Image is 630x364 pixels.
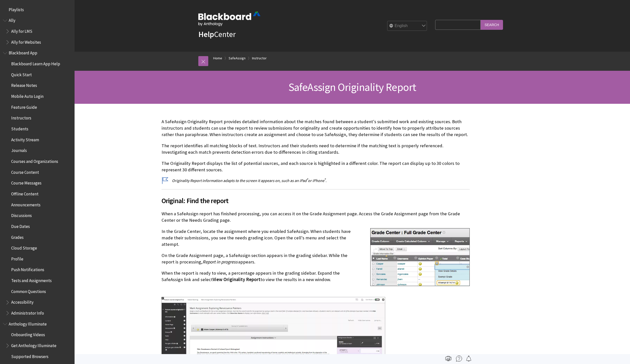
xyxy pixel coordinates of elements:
p: The Originality Report displays the list of potential sources, and each source is highlighted in ... [162,160,470,173]
span: Course Messages [11,179,42,186]
span: Ally [9,16,15,23]
span: Profile [11,255,23,261]
select: Site Language Selector [387,21,427,31]
p: Originality Report information adapts to the screen it appears on, such as an iPad or iPhone . [162,178,470,183]
span: Blackboard Learn App Help [11,60,60,66]
span: Course Content [11,168,39,175]
span: Ally for Websites [11,38,41,45]
p: The report identifies all matching blocks of text. Instructors and their students need to determi... [162,143,470,155]
span: Accessibility [11,298,34,305]
nav: Book outline for Blackboard App Help [3,49,72,317]
img: Print [445,356,451,362]
p: In the Grade Center, locate the assignment where you enabled SafeAssign. When students have made ... [162,228,470,248]
sup: ® [307,178,308,181]
span: Due Dates [11,222,30,229]
sup: ® [324,178,326,181]
span: Get Anthology Illuminate [11,341,56,348]
span: Students [11,125,28,131]
nav: Book outline for Anthology Ally Help [3,16,72,46]
span: Administrator Info [11,309,44,316]
img: Blackboard by Anthology [198,12,260,26]
span: Tests and Assignments [11,276,52,283]
span: Announcements [11,201,41,207]
span: Common Questions [11,287,46,294]
span: Anthology Illuminate [9,320,47,327]
a: HelpCenter [198,29,236,39]
p: On the Grade Assignment page, a SafeAssign section appears in the grading sidebar. While the repo... [162,252,470,265]
span: Original: Find the report [162,195,470,206]
p: When the report is ready to view, a percentage appears in the grading sidebar. Expand the SafeAss... [162,270,470,283]
span: Blackboard App [9,49,37,56]
span: Journals [11,146,27,153]
input: Search [481,20,503,30]
img: Follow this page [466,356,472,362]
nav: Book outline for Playlists [3,5,72,14]
span: Supported Browsers [11,352,48,359]
span: Playlists [9,5,24,12]
span: Report in progress [203,259,238,265]
p: A SafeAssign Originality Report provides detailed information about the matches found between a s... [162,118,470,138]
img: More help [456,356,462,362]
span: Mobile Auto Login [11,92,43,99]
span: Discussions [11,211,32,218]
p: When a SafeAssign report has finished processing, you can access it on the Grade Assignment page.... [162,211,470,223]
span: Grades [11,233,24,240]
span: View Originality Report [213,277,260,282]
span: Courses and Organizations [11,157,58,164]
span: Push Notifications [11,266,44,272]
span: Quick Start [11,71,32,77]
span: Feature Guide [11,103,37,110]
span: Onboarding Videos [11,331,45,337]
a: SafeAssign [229,55,246,61]
span: Cloud Storage [11,244,37,251]
span: SafeAssign Originality Report [289,80,416,94]
span: Instructors [11,114,31,121]
span: Release Notes [11,81,37,88]
a: Instructor [252,55,267,61]
span: Activity Stream [11,136,39,142]
strong: Help [198,29,214,39]
a: Home [213,55,222,61]
span: Offline Content [11,190,39,196]
span: Ally for LMS [11,27,32,34]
